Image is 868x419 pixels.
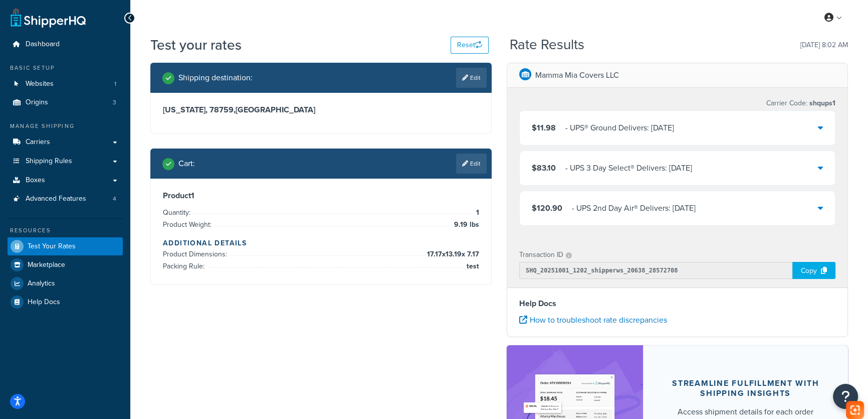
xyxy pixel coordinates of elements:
h3: [US_STATE], 78759 , [GEOGRAPHIC_DATA] [163,105,479,115]
li: Origins [8,93,123,112]
a: Dashboard [8,35,123,54]
button: Open Resource Center [833,384,858,409]
a: Advanced Features4 [8,190,123,208]
span: Boxes [26,176,45,185]
span: Product Weight: [163,219,214,230]
a: Origins3 [8,93,123,112]
span: Quantity: [163,207,193,218]
span: 3 [113,98,116,107]
span: test [464,260,479,272]
span: $11.98 [532,122,556,133]
p: Mamma Mia Covers LLC [535,68,619,82]
h4: Additional Details [163,238,479,248]
div: Copy [792,262,835,279]
a: Websites1 [8,75,123,93]
a: Help Docs [8,293,123,311]
div: Manage Shipping [8,122,123,130]
div: Streamline Fulfillment with Shipping Insights [667,378,824,398]
span: Analytics [28,280,55,288]
li: Advanced Features [8,190,123,208]
a: Marketplace [8,256,123,274]
span: Advanced Features [26,195,86,203]
h4: Help Docs [519,298,835,310]
span: $83.10 [532,162,556,174]
div: ‌‌‍‍ - UPS® Ground Delivers: [DATE] [565,121,674,135]
p: Carrier Code: [766,96,835,110]
span: 9.19 lbs [452,219,479,231]
h3: Product 1 [163,191,479,201]
a: Boxes [8,171,123,190]
a: Analytics [8,274,123,293]
a: How to troubleshoot rate discrepancies [519,314,667,326]
span: Origins [26,98,48,107]
p: Transaction ID [519,248,563,262]
span: Dashboard [26,40,60,49]
span: Test Your Rates [28,242,76,251]
div: Basic Setup [8,64,123,72]
h1: Test your rates [150,35,242,55]
a: Edit [456,154,487,174]
a: Test Your Rates [8,237,123,255]
p: [DATE] 8:02 AM [800,38,848,52]
a: Carriers [8,133,123,152]
span: 4 [113,195,116,203]
div: ‌‌‍‍ - UPS 3 Day Select® Delivers: [DATE] [565,161,692,175]
span: Product Dimensions: [163,249,230,259]
span: Shipping Rules [26,157,72,166]
a: Edit [456,68,487,88]
span: Websites [26,80,54,88]
span: Help Docs [28,298,60,307]
h2: Shipping destination : [178,73,253,82]
span: Marketplace [28,261,65,269]
span: Packing Rule: [163,261,207,271]
span: shqups1 [807,98,835,108]
div: ‌‌‍‍ - UPS 2nd Day Air® Delivers: [DATE] [572,201,696,215]
a: Shipping Rules [8,152,123,171]
h2: Cart : [178,159,195,168]
h2: Rate Results [510,37,584,53]
span: 1 [474,207,479,219]
span: $120.90 [532,202,562,214]
span: 1 [114,80,116,88]
button: Reset [451,37,489,54]
span: Carriers [26,138,50,147]
span: 17.17 x 13.19 x 7.17 [424,248,479,260]
div: Resources [8,226,123,235]
li: Websites [8,75,123,93]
